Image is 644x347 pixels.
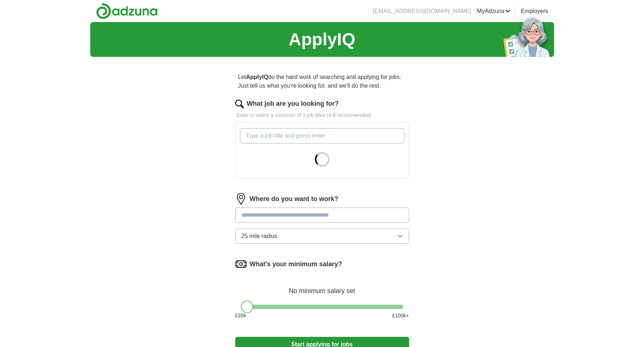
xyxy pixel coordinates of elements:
[235,193,247,205] img: location.png
[241,232,278,241] span: 25 mile radius
[235,112,409,119] p: Enter or select a minimum of 3 job titles (4-8 recommended)
[235,229,409,244] button: 25 mile radius
[521,7,548,16] a: Employers
[235,70,409,93] p: Let do the hard work of searching and applying for jobs. Just tell us what you're looking for, an...
[235,312,246,319] span: £ 20 k
[250,259,342,269] label: What's your minimum salary?
[235,258,247,270] img: salary.png
[247,99,339,109] label: What job are you looking for?
[477,7,510,16] a: MyAdzuna
[235,100,244,108] img: search.png
[235,279,409,296] div: No minimum salary set
[288,26,355,53] h1: ApplyIQ
[250,194,338,204] label: Where do you want to work?
[96,3,158,19] img: Adzuna logo
[392,312,409,319] span: £ 100 k+
[373,7,471,16] li: [EMAIL_ADDRESS][DOMAIN_NAME]
[246,74,268,80] strong: ApplyIQ
[240,128,404,143] input: Type a job title and press enter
